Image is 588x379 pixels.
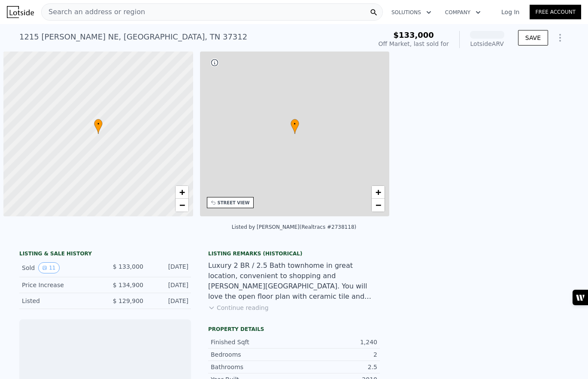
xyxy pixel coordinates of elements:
div: Lotside ARV [470,39,504,48]
div: 1215 [PERSON_NAME] NE , [GEOGRAPHIC_DATA] , TN 37312 [19,31,247,43]
div: Off Market, last sold for [379,39,449,48]
div: Listed by [PERSON_NAME] (Realtracs #2738118) [232,224,356,230]
span: • [291,120,299,128]
button: View historical data [38,262,59,273]
div: Listing Remarks (Historical) [208,250,380,257]
div: Luxury 2 BR / 2.5 Bath townhome in great location, convenient to shopping and [PERSON_NAME][GEOGR... [208,261,380,302]
img: Lotside [7,6,34,18]
a: Zoom in [176,186,188,199]
a: Log In [491,8,530,16]
div: Sold [22,262,98,273]
div: [DATE] [150,262,188,273]
span: • [94,120,103,128]
div: • [94,119,103,134]
div: • [291,119,299,134]
span: − [179,200,185,210]
button: Show Options [552,29,569,46]
div: [DATE] [150,281,188,289]
button: Continue reading [208,303,269,312]
button: Company [438,5,488,20]
div: STREET VIEW [218,200,250,206]
button: SAVE [518,30,548,45]
div: LISTING & SALE HISTORY [19,250,191,259]
span: $ 133,000 [113,263,143,270]
span: − [376,200,381,210]
div: Price Increase [22,281,98,289]
span: $133,000 [393,30,434,39]
div: [DATE] [150,297,188,305]
a: Free Account [530,5,581,19]
a: Zoom in [372,186,385,199]
a: Zoom out [372,199,385,212]
div: Bathrooms [211,363,294,371]
span: + [179,187,185,197]
div: Finished Sqft [211,338,294,346]
a: Zoom out [176,199,188,212]
div: Bedrooms [211,350,294,359]
span: + [376,187,381,197]
span: Search an address or region [42,7,145,17]
div: 2.5 [294,363,377,371]
div: Listed [22,297,98,305]
div: 1,240 [294,338,377,346]
div: 2 [294,350,377,359]
span: $ 129,900 [113,297,143,304]
button: Solutions [385,5,438,20]
div: Property details [208,326,380,333]
span: $ 134,900 [113,282,143,288]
